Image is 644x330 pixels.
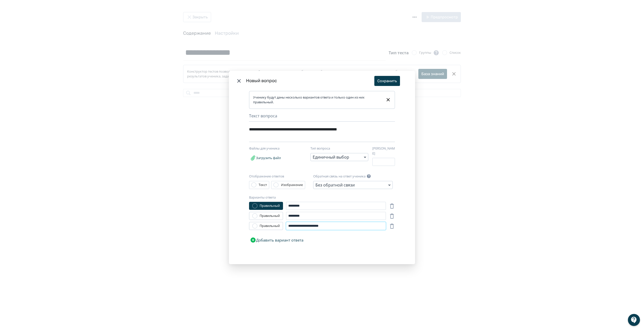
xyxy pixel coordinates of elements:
[249,174,284,179] label: Отображение ответов
[260,223,280,228] div: Правильный
[249,195,276,200] label: Варианты ответа
[313,174,366,179] label: Обратная связь на ответ ученика
[372,146,395,156] label: [PERSON_NAME]
[249,146,302,151] div: Файлы для ученика
[310,146,330,151] label: Тип вопроса
[313,154,349,160] div: Единичный выбор
[260,213,280,218] div: Правильный
[249,113,395,122] div: Текст вопроса
[260,203,280,208] div: Правильный
[246,77,374,84] div: Новый вопрос
[315,182,355,188] div: Без обратной связи
[259,182,267,187] div: Текст
[229,71,415,264] div: Modal
[253,95,381,105] div: Ученику будут даны несколько вариантов ответа и только один из них правильный.
[374,76,400,86] button: Сохранить
[281,182,303,187] div: Изображение
[249,235,304,245] button: Добавить вариант ответа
